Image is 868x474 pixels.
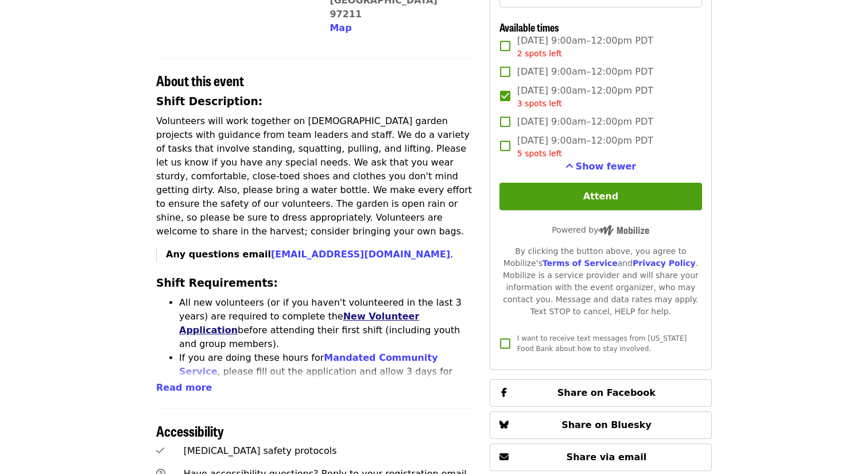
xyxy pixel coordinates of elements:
[561,419,652,430] span: Share on Bluesky
[517,115,653,129] span: [DATE] 9:00am–12:00pm PDT
[156,277,278,289] strong: Shift Requirements:
[156,381,212,395] button: Read more
[184,444,476,458] div: [MEDICAL_DATA] safety protocols
[598,225,649,236] img: Powered by Mobilize
[567,452,647,463] span: Share via email
[156,421,224,441] span: Accessibility
[517,84,653,110] span: [DATE] 9:00am–12:00pm PDT
[166,248,476,261] p: .
[517,49,562,58] span: 2 spots left
[499,245,702,318] div: By clicking the button above, you agree to Mobilize's and . Mobilize is a service provider and wi...
[166,249,450,260] strong: Any questions email
[542,259,618,268] a: Terms of Service
[156,95,262,107] strong: Shift Description:
[330,21,351,35] button: Map
[517,134,653,160] span: [DATE] 9:00am–12:00pm PDT
[633,259,696,268] a: Privacy Policy
[179,296,476,351] li: All new volunteers (or if you haven't volunteered in the last 3 years) are required to complete t...
[576,161,637,172] span: Show fewer
[499,183,702,210] button: Attend
[156,382,212,393] span: Read more
[330,22,351,33] span: Map
[179,351,476,406] li: If you are doing these hours for , please fill out the application and allow 3 days for approval....
[490,411,712,439] button: Share on Bluesky
[517,65,653,79] span: [DATE] 9:00am–12:00pm PDT
[517,99,562,108] span: 3 spots left
[156,445,164,456] i: check icon
[499,20,559,34] span: Available times
[271,249,450,260] a: [EMAIL_ADDRESS][DOMAIN_NAME]
[565,160,637,174] button: See more timeslots
[179,352,438,377] a: Mandated Community Service
[517,34,653,60] span: [DATE] 9:00am–12:00pm PDT
[156,114,476,238] p: Volunteers will work together on [DEMOGRAPHIC_DATA] garden projects with guidance from team leade...
[517,334,687,353] span: I want to receive text messages from [US_STATE] Food Bank about how to stay involved.
[517,149,562,158] span: 5 spots left
[557,387,656,398] span: Share on Facebook
[490,444,712,471] button: Share via email
[490,379,712,407] button: Share on Facebook
[156,70,244,90] span: About this event
[552,225,649,234] span: Powered by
